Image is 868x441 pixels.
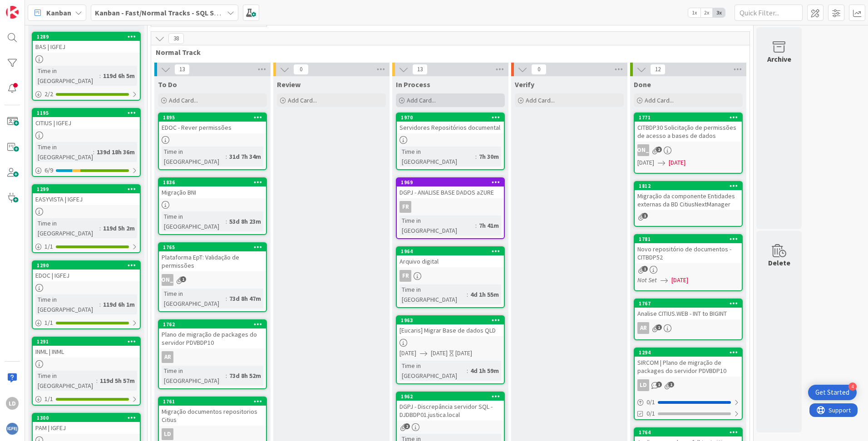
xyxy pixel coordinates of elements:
[639,183,742,189] div: 1812
[33,261,140,281] div: 1290EDOC | IGFEJ
[397,178,504,186] div: 1969
[33,414,140,434] div: 1300PAM | IGFEJ
[159,113,266,122] div: 1895
[159,351,266,363] div: AR
[396,113,505,170] a: 1970Servidores Repositórios documentalTime in [GEOGRAPHIC_DATA]:7h 30m
[33,165,140,176] div: 6/9
[163,114,266,121] div: 1895
[98,376,137,386] div: 119d 5h 57m
[96,376,98,386] span: :
[635,182,742,210] div: 1812Migração da componente Entidades externas da BD CitiusNextManager
[99,71,101,81] span: :
[174,64,190,75] span: 13
[404,423,410,429] span: 2
[399,147,475,167] div: Time in [GEOGRAPHIC_DATA]
[99,299,101,309] span: :
[159,243,266,271] div: 1765Plataforma EpT: Validação de permissões
[159,428,266,440] div: LD
[397,113,504,122] div: 1970
[401,179,504,186] div: 1969
[635,113,742,142] div: 1771CITBDP30 Solicitação de permissões de acesso a bases de dados
[101,223,137,233] div: 119d 5h 2m
[669,158,686,167] span: [DATE]
[637,158,654,167] span: [DATE]
[668,382,674,387] span: 1
[656,147,662,152] span: 2
[227,294,263,304] div: 73d 8h 47m
[44,242,53,251] span: 1 / 1
[158,177,267,235] a: 1836Migração BNITime in [GEOGRAPHIC_DATA]:53d 8h 23m
[646,409,655,418] span: 0/1
[467,289,468,299] span: :
[159,178,266,198] div: 1836Migração BNI
[46,7,71,18] span: Kanban
[477,220,501,230] div: 7h 41m
[808,385,857,400] div: Open Get Started checklist, remaining modules: 4
[162,211,226,231] div: Time in [GEOGRAPHIC_DATA]
[159,397,266,426] div: 1761Migração documentos repositorios Citius
[159,178,266,186] div: 1836
[635,235,742,243] div: 1781
[180,276,186,282] span: 1
[293,64,309,75] span: 0
[635,144,742,156] div: [PERSON_NAME]
[226,152,227,162] span: :
[635,379,742,391] div: LD
[700,8,713,17] span: 2x
[635,322,742,334] div: AR
[397,113,504,133] div: 1970Servidores Repositórios documental
[526,96,555,104] span: Add Card...
[468,366,501,376] div: 4d 1h 59m
[635,348,742,357] div: 1294
[162,366,226,386] div: Time in [GEOGRAPHIC_DATA]
[158,80,177,89] span: To Do
[396,315,505,384] a: 1963[Eucaris] Migrar Base de dados QLD[DATE][DATE][DATE]Time in [GEOGRAPHIC_DATA]:4d 1h 59m
[397,316,504,336] div: 1963[Eucaris] Migrar Base de dados QLD
[634,299,743,340] a: 1767Analise CITIUS.WEB - INT to BIGINTAR
[397,186,504,198] div: DGPJ - ANALISE BASE DADOS aZURE
[397,316,504,324] div: 1963
[288,96,317,104] span: Add Card...
[397,392,504,401] div: 1962
[401,248,504,255] div: 1964
[635,428,742,436] div: 1764
[33,393,140,405] div: 1/1
[635,348,742,377] div: 1294SIRCOM | Plano de migração de packages do servidor PDVBDP10
[159,251,266,271] div: Plataforma EpT: Validação de permissões
[163,244,266,250] div: 1765
[101,299,137,309] div: 119d 6h 1m
[635,113,742,122] div: 1771
[156,48,738,57] span: Normal Track
[163,398,266,405] div: 1761
[33,346,140,358] div: INML | INML
[33,338,140,358] div: 1291INML | INML
[642,213,648,219] span: 1
[639,300,742,307] div: 1767
[37,110,140,116] div: 1195
[162,428,173,440] div: LD
[163,179,266,186] div: 1836
[37,338,140,345] div: 1291
[158,113,267,170] a: 1895EDOC - Rever permissõesTime in [GEOGRAPHIC_DATA]:31d 7h 34m
[431,348,448,358] span: [DATE]
[399,216,475,235] div: Time in [GEOGRAPHIC_DATA]
[6,422,19,435] img: avatar
[635,182,742,190] div: 1812
[227,152,263,162] div: 31d 7h 34m
[32,184,141,253] a: 1299EASYVISTA | IGFEJTime in [GEOGRAPHIC_DATA]:119d 5h 2m1/1
[162,351,173,363] div: AR
[397,247,504,267] div: 1964Arquivo digital
[94,147,137,157] div: 139d 18h 36m
[168,33,184,44] span: 38
[33,269,140,281] div: EDOC | IGFEJ
[33,33,140,41] div: 1289
[33,117,140,129] div: CITIUS | IGFEJ
[37,262,140,269] div: 1290
[35,218,99,238] div: Time in [GEOGRAPHIC_DATA]
[33,241,140,252] div: 1/1
[639,429,742,436] div: 1764
[637,144,649,156] div: [PERSON_NAME]
[635,397,742,408] div: 0/1
[33,317,140,328] div: 1/1
[399,361,467,381] div: Time in [GEOGRAPHIC_DATA]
